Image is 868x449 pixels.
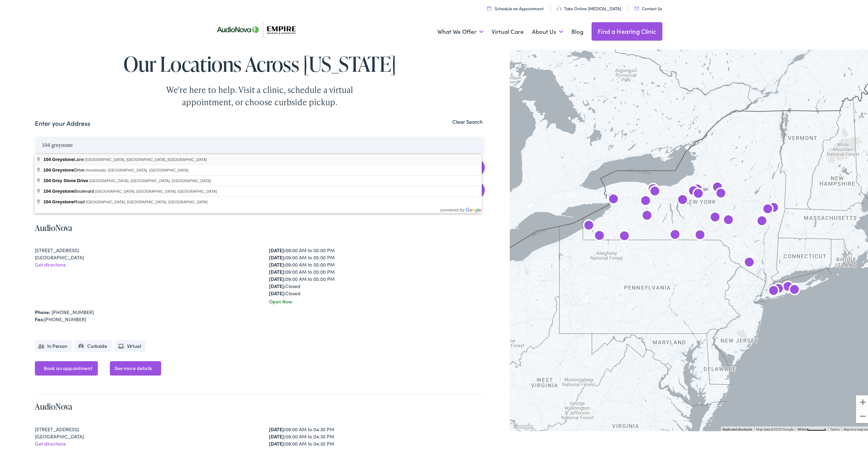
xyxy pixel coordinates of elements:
[43,155,85,161] span: Lane
[605,190,622,207] div: AudioNova
[150,82,369,107] div: We're here to help. Visit a clinic, schedule a virtual appointment, or choose curbside pickup.
[685,182,702,199] div: AudioNova
[709,178,726,195] div: AudioNova
[592,21,662,39] a: Find a Hearing Clinic
[43,155,51,161] span: 104
[795,425,828,430] button: Map Scale: 50 km per 51 pixels
[830,426,840,430] a: Terms (opens in new tab)
[780,278,796,294] div: AudioNova
[689,180,705,197] div: Empire Hearing &#038; Audiology by AudioNova
[52,155,74,161] span: Greystone
[35,117,90,127] label: Enter your Address
[43,166,86,171] span: Drive
[35,360,98,374] a: Book an appointment
[713,185,729,201] div: AudioNova
[269,297,485,304] div: Open Now
[269,245,285,252] strong: [DATE]:
[86,199,208,203] span: [GEOGRAPHIC_DATA], [GEOGRAPHIC_DATA], [GEOGRAPHIC_DATA]
[616,227,633,244] div: AudioNova
[35,253,251,260] div: [GEOGRAPHIC_DATA]
[35,314,485,322] div: [PHONE_NUMBER]
[269,432,285,438] strong: [DATE]:
[765,199,782,215] div: AudioNova
[35,399,72,411] a: AudioNova
[35,260,66,267] a: Get directions
[645,180,661,196] div: AudioNova
[86,167,189,171] span: Horseheads, [GEOGRAPHIC_DATA], [GEOGRAPHIC_DATA]
[43,166,51,171] span: 104
[43,177,51,182] span: 104
[269,260,285,267] strong: [DATE]:
[35,245,251,253] div: [STREET_ADDRESS]
[707,208,723,225] div: AudioNova
[43,198,51,203] span: 104
[35,135,485,152] input: Enter your address or zip code
[487,5,491,9] img: utility icon
[35,314,44,321] strong: Fax:
[35,51,485,74] h1: Our Locations Across [US_STATE]
[557,4,621,10] a: Take Online [MEDICAL_DATA]
[723,426,752,431] button: Keyboard shortcuts
[35,424,251,432] div: [STREET_ADDRESS]
[269,245,485,296] div: 09:00 AM to 05:00 PM 09:00 AM to 05:00 PM 09:00 AM to 05:00 PM 09:00 AM to 05:00 PM 09:00 AM to 0...
[269,267,285,274] strong: [DATE]:
[110,360,161,374] a: See more details
[741,254,757,270] div: AudioNova
[571,18,583,43] a: Blog
[450,117,485,124] button: Clear Search
[269,281,285,288] strong: [DATE]:
[269,439,285,446] strong: [DATE]:
[754,212,770,229] div: AudioNova
[637,192,654,208] div: AudioNova
[269,424,285,431] strong: [DATE]:
[269,253,285,259] strong: [DATE]:
[557,5,561,9] img: utility icon
[43,198,86,203] span: Road
[634,4,662,10] a: Contact Us
[511,421,534,430] a: Open this area in Google Maps (opens a new window)
[52,198,74,203] span: Greystone
[511,421,534,430] img: Google
[770,280,787,296] div: AudioNova
[52,187,74,192] span: Greystone
[581,217,597,233] div: AudioNova
[760,200,776,217] div: AudioNova
[269,288,285,295] strong: [DATE]:
[95,188,217,192] span: [GEOGRAPHIC_DATA], [GEOGRAPHIC_DATA], [GEOGRAPHIC_DATA]
[437,18,483,43] a: What We Offer
[52,307,94,314] a: [PHONE_NUMBER]
[52,177,88,182] span: Grey Stone Drive
[492,18,524,43] a: Virtual Care
[35,221,72,232] a: AudioNova
[89,177,211,181] span: [GEOGRAPHIC_DATA], [GEOGRAPHIC_DATA], [GEOGRAPHIC_DATA]
[591,227,608,243] div: AudioNova
[634,5,639,9] img: utility icon
[43,187,95,192] span: Boulevard
[35,339,72,351] li: In Person
[487,4,544,10] a: Schedule an Appointment
[75,339,112,351] li: Curbside
[798,426,807,430] span: 50 km
[85,156,207,160] span: [GEOGRAPHIC_DATA], [GEOGRAPHIC_DATA], [GEOGRAPHIC_DATA]
[647,182,663,199] div: AudioNova
[639,207,655,223] div: AudioNova
[115,339,146,351] li: Virtual
[765,282,782,298] div: AudioNova
[674,191,691,207] div: AudioNova
[604,189,621,205] div: AudioNova
[43,187,51,192] span: 104
[786,281,803,297] div: Empire Hearing &#038; Audiology by AudioNova
[690,185,707,201] div: AudioNova
[35,432,251,439] div: [GEOGRAPHIC_DATA]
[532,18,563,43] a: About Us
[756,426,793,430] span: Map data ©2025 Google
[692,226,708,243] div: AudioNova
[667,226,683,242] div: Empire Hearing &#038; Audiology by AudioNova
[52,166,74,171] span: Greystone
[35,307,50,314] strong: Phone:
[269,274,285,281] strong: [DATE]:
[35,439,66,446] a: Get directions
[720,211,737,228] div: AudioNova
